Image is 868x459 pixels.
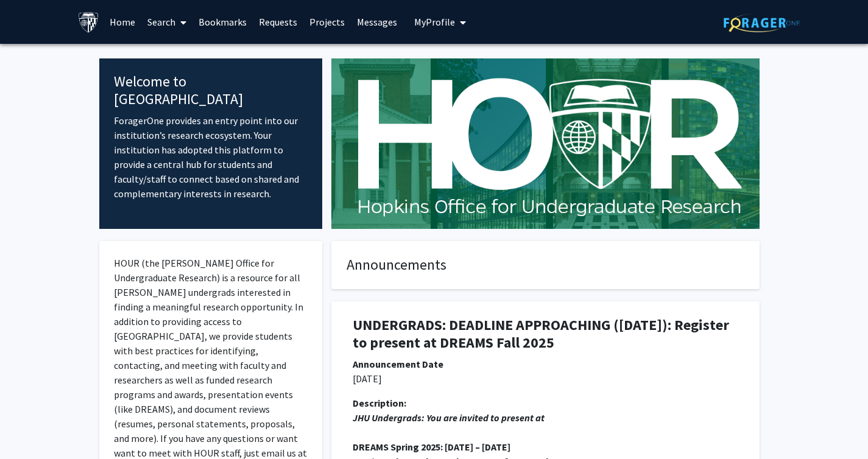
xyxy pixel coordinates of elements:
[353,441,510,453] strong: DREAMS Spring 2025: [DATE] – [DATE]
[724,13,800,32] img: ForagerOne Logo
[253,1,303,43] a: Requests
[9,404,52,450] iframe: Chat
[114,113,308,201] p: ForagerOne provides an entry point into our institution’s research ecosystem. Your institution ha...
[114,73,308,108] h4: Welcome to [GEOGRAPHIC_DATA]
[353,412,545,424] em: JHU Undergrads: You are invited to present at
[303,1,351,43] a: Projects
[78,12,99,33] img: Johns Hopkins University Logo
[353,317,738,352] h1: UNDERGRADS: DEADLINE APPROACHING ([DATE]): Register to present at DREAMS Fall 2025
[331,58,760,229] img: Cover Image
[353,371,738,386] p: [DATE]
[351,1,403,43] a: Messages
[353,357,738,371] div: Announcement Date
[141,1,192,43] a: Search
[353,396,738,410] div: Description:
[192,1,253,43] a: Bookmarks
[414,16,455,28] span: My Profile
[104,1,141,43] a: Home
[347,256,744,274] h4: Announcements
